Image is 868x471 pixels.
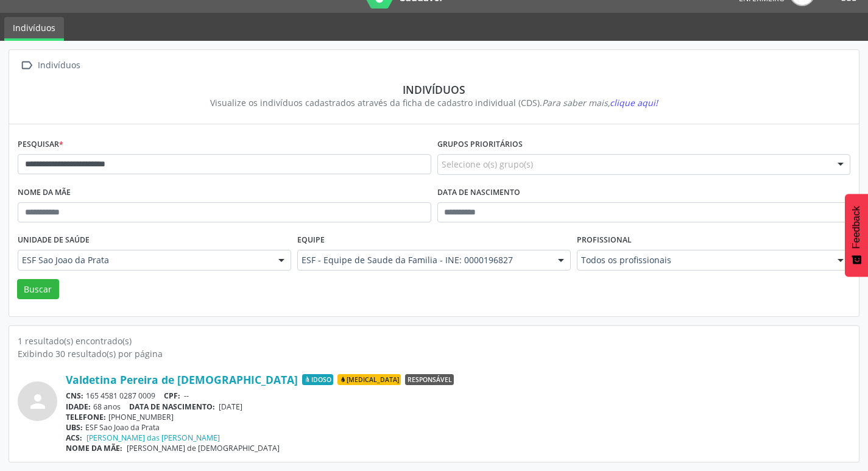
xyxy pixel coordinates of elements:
[27,391,49,413] i: person
[18,57,82,74] a:  Indivíduos
[302,374,333,385] span: Idoso
[66,443,122,453] span: NOME DA MÃE:
[845,194,868,277] button: Feedback - Mostrar pesquisa
[22,254,266,266] span: ESF Sao Joao da Prata
[129,402,215,412] span: DATA DE NASCIMENTO:
[437,183,520,202] label: Data de nascimento
[18,335,850,347] div: 1 resultado(s) encontrado(s)
[66,422,850,433] div: ESF Sao Joao da Prata
[66,391,850,401] div: 165 4581 0287 0009
[66,412,850,422] div: [PHONE_NUMBER]
[127,443,280,453] span: [PERSON_NAME] de [DEMOGRAPHIC_DATA]
[18,57,35,74] i: 
[610,97,658,108] span: clique aqui!
[66,402,91,412] span: IDADE:
[337,374,401,385] span: [MEDICAL_DATA]
[4,17,64,41] a: Indivíduos
[405,374,454,385] span: Responsável
[302,254,546,266] span: ESF - Equipe de Saude da Familia - INE: 0000196827
[442,158,533,171] span: Selecione o(s) grupo(s)
[66,373,298,386] a: Valdetina Pereira de [DEMOGRAPHIC_DATA]
[18,183,71,202] label: Nome da mãe
[66,422,83,433] span: UBS:
[437,135,523,154] label: Grupos prioritários
[66,412,106,422] span: TELEFONE:
[66,433,82,443] span: ACS:
[26,83,842,96] div: Indivíduos
[581,254,825,266] span: Todos os profissionais
[164,391,180,401] span: CPF:
[18,347,850,360] div: Exibindo 30 resultado(s) por página
[184,391,189,401] span: --
[297,231,325,250] label: Equipe
[18,135,63,154] label: Pesquisar
[26,96,842,109] div: Visualize os indivíduos cadastrados através da ficha de cadastro individual (CDS).
[577,231,632,250] label: Profissional
[219,402,242,412] span: [DATE]
[18,231,90,250] label: Unidade de saúde
[542,97,658,108] i: Para saber mais,
[86,433,220,443] a: [PERSON_NAME] das [PERSON_NAME]
[66,391,83,401] span: CNS:
[851,206,862,249] span: Feedback
[66,402,850,412] div: 68 anos
[17,279,59,300] button: Buscar
[35,57,82,74] div: Indivíduos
